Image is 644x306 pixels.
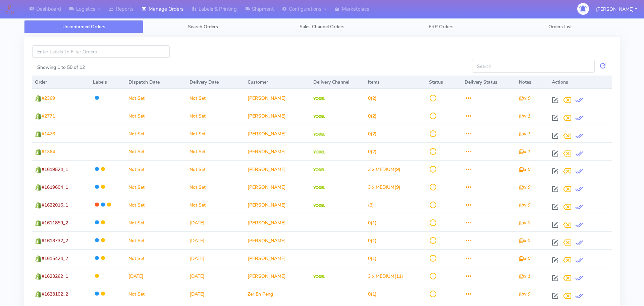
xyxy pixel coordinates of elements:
label: Showing 1 to 50 of 12 [37,64,85,71]
span: Orders List [548,24,572,30]
td: [DATE] [187,285,245,303]
td: Not Set [187,125,245,142]
td: [PERSON_NAME] [245,249,311,267]
i: x 0 [519,202,530,208]
th: Dispatch Date [126,76,187,89]
td: Not Set [126,125,187,142]
input: Enter Labels To Filter Orders [32,45,170,58]
span: #1364 [42,148,55,155]
i: x 0 [519,237,530,244]
td: Not Set [187,160,245,178]
th: Customer [245,76,311,89]
span: (1) [368,220,377,226]
i: x 0 [519,95,530,101]
span: 0 [368,148,371,155]
td: Not Set [187,142,245,160]
i: x 1 [519,148,530,155]
img: Yodel [313,186,325,189]
span: 0 [368,113,371,119]
td: [PERSON_NAME] [245,196,311,214]
img: Yodel [313,115,325,118]
td: Not Set [126,107,187,125]
span: 3 x MEDIUM [368,273,394,279]
span: #1619604_1 [42,184,68,190]
i: x 0 [519,220,530,226]
span: Sales Channel Orders [300,24,344,30]
span: (11) [368,273,403,279]
td: [PERSON_NAME] [245,125,311,142]
span: (3) [368,202,374,208]
span: 0 [368,255,371,262]
th: Delivery Status [462,76,517,89]
i: x 0 [519,184,530,190]
span: (2) [368,131,377,137]
span: (9) [368,166,400,173]
th: Items [365,76,426,89]
i: x 0 [519,291,530,297]
span: Search Orders [188,24,218,30]
td: [PERSON_NAME] [245,89,311,107]
td: [DATE] [187,231,245,249]
td: Zer En Peng [245,285,311,303]
span: 0 [368,95,371,101]
td: Not Set [126,249,187,267]
td: Not Set [126,285,187,303]
span: 0 [368,131,371,137]
img: Yodel [313,133,325,136]
span: #1623262_1 [42,273,68,279]
i: x 1 [519,113,530,119]
td: Not Set [187,178,245,196]
td: Not Set [126,142,187,160]
span: #1613732_2 [42,237,68,244]
th: Delivery Channel [311,76,365,89]
img: Yodel [313,275,325,278]
span: Unconfirmed Orders [62,24,105,30]
span: (2) [368,113,377,119]
span: #1619524_1 [42,166,68,173]
td: Not Set [126,231,187,249]
td: [PERSON_NAME] [245,160,311,178]
span: #1476 [42,131,55,137]
td: Not Set [126,214,187,231]
span: (1) [368,255,377,262]
span: 3 x MEDIUM [368,166,394,173]
img: Yodel [313,168,325,172]
span: (9) [368,184,400,190]
td: [PERSON_NAME] [245,178,311,196]
th: Notes [516,76,549,89]
img: Yodel [313,97,325,100]
span: (2) [368,148,377,155]
span: #1615424_2 [42,255,68,262]
span: #2771 [42,113,55,119]
td: [DATE] [126,267,187,285]
button: [PERSON_NAME] [591,2,642,16]
th: Actions [549,76,612,89]
ul: Tabs [24,20,620,33]
td: [PERSON_NAME] [245,142,311,160]
span: (2) [368,95,377,101]
th: Delivery Date [187,76,245,89]
span: 0 [368,220,371,226]
span: ERP Orders [429,24,453,30]
td: Not Set [126,89,187,107]
td: [PERSON_NAME] [245,267,311,285]
td: [DATE] [187,267,245,285]
span: (1) [368,291,377,297]
i: x 1 [519,131,530,137]
i: x 0 [519,166,530,173]
span: #1611859_2 [42,220,68,226]
td: Not Set [187,89,245,107]
span: 3 x MEDIUM [368,184,394,190]
th: Status [426,76,462,89]
span: (1) [368,237,377,244]
th: Order [32,76,90,89]
td: Not Set [126,160,187,178]
span: 0 [368,237,371,244]
i: x 0 [519,255,530,262]
input: Search [472,60,595,72]
td: [DATE] [187,249,245,267]
span: #1622016_1 [42,202,68,208]
td: [PERSON_NAME] [245,214,311,231]
td: Not Set [187,107,245,125]
td: [PERSON_NAME] [245,107,311,125]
